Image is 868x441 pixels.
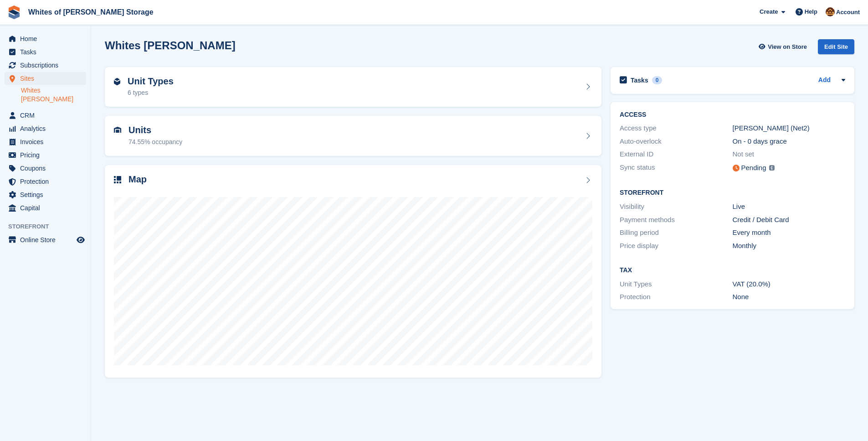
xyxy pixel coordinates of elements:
h2: Unit Types [128,76,174,87]
h2: ACCESS [620,111,845,119]
a: Whites [PERSON_NAME] [21,86,86,104]
h2: Tasks [631,76,648,84]
div: 74.55% occupancy [128,137,182,147]
div: Sync status [620,162,732,174]
h2: Units [128,125,182,135]
h2: Tax [620,267,845,274]
a: menu [5,188,86,201]
a: Edit Site [818,39,854,58]
a: Units 74.55% occupancy [105,116,601,156]
div: Access type [620,123,732,134]
span: Subscriptions [20,59,75,72]
a: menu [5,109,86,122]
div: None [733,292,845,302]
a: Preview store [75,234,86,245]
a: menu [5,32,86,45]
div: Every month [733,228,845,238]
div: Billing period [620,228,732,238]
img: map-icn-33ee37083ee616e46c38cad1a60f524a97daa1e2b2c8c0bc3eb3415660979fc1.svg [114,176,121,183]
a: menu [5,162,86,175]
span: Storefront [8,222,91,231]
div: 6 types [128,88,174,98]
span: Protection [20,175,75,188]
span: Capital [20,202,75,214]
div: Payment methods [620,215,732,225]
a: menu [5,72,86,85]
div: External ID [620,149,732,160]
a: menu [5,122,86,135]
a: Whites of [PERSON_NAME] Storage [25,5,157,20]
h2: Storefront [620,189,845,197]
div: Visibility [620,202,732,212]
span: Settings [20,188,75,201]
span: Invoices [20,135,75,148]
span: View on Store [768,42,807,52]
div: VAT (20.0%) [733,279,845,290]
a: Unit Types 6 types [105,67,601,107]
div: Monthly [733,241,845,251]
a: menu [5,135,86,148]
img: unit-type-icn-2b2737a686de81e16bb02015468b77c625bbabd49415b5ef34ead5e3b44a266d.svg [114,78,120,85]
span: Account [836,8,860,17]
img: Eddie White [826,7,835,16]
img: stora-icon-8386f47178a22dfd0bd8f6a31ec36ba5ce8667c1dd55bd0f319d3a0aa187defe.svg [7,5,21,19]
div: Edit Site [818,39,854,54]
img: unit-icn-7be61d7bf1b0ce9d3e12c5938cc71ed9869f7b940bace4675aadf7bd6d80202e.svg [114,127,121,133]
div: [PERSON_NAME] (Net2) [733,123,845,134]
h2: Map [128,174,147,185]
span: Online Store [20,233,75,246]
a: menu [5,59,86,72]
div: Unit Types [620,279,732,290]
span: Home [20,32,75,45]
span: Pricing [20,149,75,161]
div: Live [733,202,845,212]
span: Create [760,7,778,16]
span: Coupons [20,162,75,175]
span: Tasks [20,46,75,58]
div: 0 [652,76,663,84]
div: Credit / Debit Card [733,215,845,225]
span: Analytics [20,122,75,135]
span: CRM [20,109,75,122]
a: Add [818,75,831,86]
h2: Whites [PERSON_NAME] [105,39,236,52]
div: On - 0 days grace [733,136,845,147]
div: Not set [733,149,845,160]
a: menu [5,175,86,188]
div: Pending [741,163,766,173]
a: menu [5,149,86,161]
div: Price display [620,241,732,251]
a: Map [105,165,601,378]
a: View on Store [757,39,811,54]
a: menu [5,46,86,58]
div: Protection [620,292,732,302]
div: Auto-overlock [620,136,732,147]
a: menu [5,233,86,246]
span: Help [805,7,817,16]
img: icon-info-grey-7440780725fd019a000dd9b08b2336e03edf1995a4989e88bcd33f0948082b44.svg [769,165,775,171]
a: menu [5,202,86,214]
span: Sites [20,72,75,85]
